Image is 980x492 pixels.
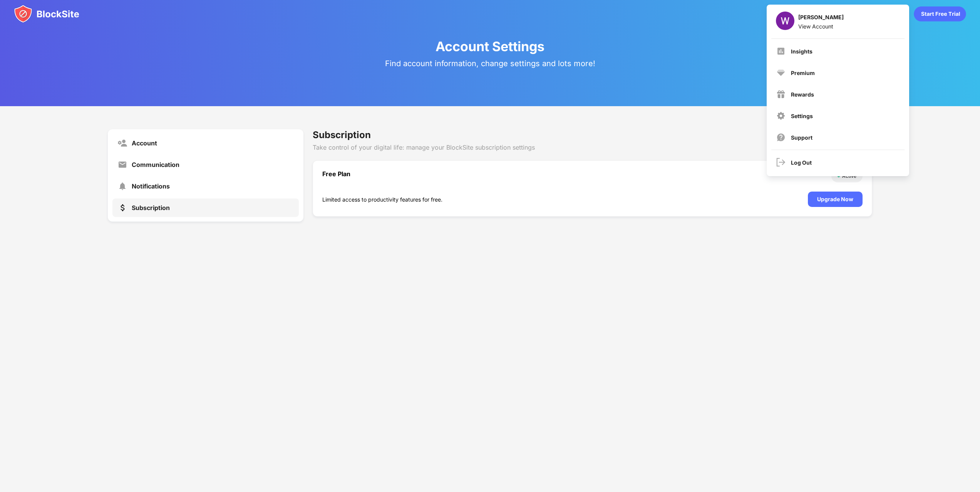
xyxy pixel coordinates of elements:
[776,12,794,30] img: ACg8ocK_WliURdwOc1C-RsSv53FyGL7SGd24H792TF8eqfR7r5o0Ig=s96-c
[118,160,127,169] img: settings-communication.svg
[132,161,179,168] div: Communication
[776,47,786,56] img: menu-insights.svg
[313,143,872,151] div: Take control of your digital life: manage your BlockSite subscription settings
[322,170,828,182] div: Free Plan
[776,158,786,167] img: logout.svg
[132,139,157,147] div: Account
[791,113,813,119] div: Settings
[791,91,814,98] div: Rewards
[791,159,812,166] div: Log Out
[322,196,808,203] div: Limited access to productivity features for free.
[112,155,299,174] a: Communication
[791,134,812,141] div: Support
[436,38,544,54] div: Account Settings
[112,134,299,152] a: Account
[118,203,127,212] img: settings-subscription-active.svg
[112,177,299,195] a: Notifications
[132,204,170,212] div: Subscription
[132,182,170,190] div: Notifications
[776,90,786,99] img: menu-rewards.svg
[776,68,786,77] img: premium.svg
[817,196,853,202] div: Upgrade Now
[14,5,79,23] img: blocksite-icon.svg
[112,198,299,217] a: Subscription
[313,129,872,140] div: Subscription
[385,59,595,68] div: Find account information, change settings and lots more!
[791,48,812,55] div: Insights
[914,6,966,22] div: animation
[798,23,844,30] div: View Account
[842,172,856,180] div: Active
[791,70,815,76] div: Premium
[798,14,844,23] div: [PERSON_NAME]
[776,133,786,142] img: support.svg
[118,138,127,148] img: settings-account.svg
[776,111,786,120] img: menu-settings.svg
[118,182,127,191] img: settings-notifications.svg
